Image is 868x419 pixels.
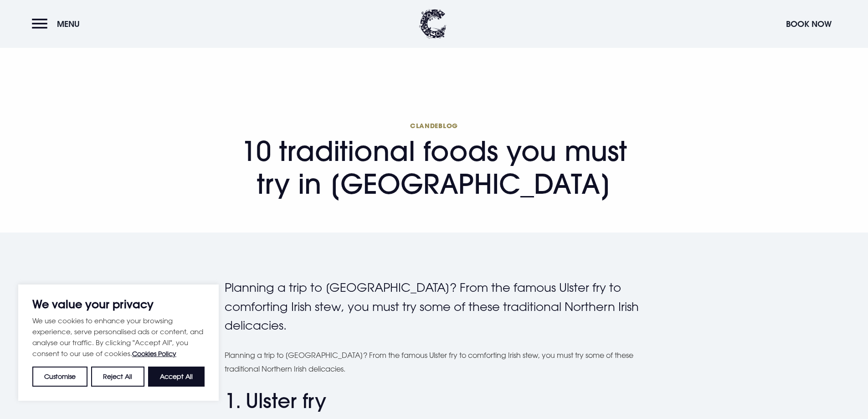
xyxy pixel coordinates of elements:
h2: 1. Ulster fry [225,389,644,413]
span: Menu [57,19,80,29]
p: We value your privacy [32,299,205,310]
p: We use cookies to enhance your browsing experience, serve personalised ads or content, and analys... [32,315,205,359]
img: Clandeboye Lodge [419,9,447,39]
button: Reject All [91,367,144,387]
div: We value your privacy [18,285,219,401]
button: Accept All [148,367,205,387]
button: Menu [32,14,84,34]
p: Planning a trip to [GEOGRAPHIC_DATA]? From the famous Ulster fry to comforting Irish stew, you mu... [225,348,644,376]
h1: 10 traditional foods you must try in [GEOGRAPHIC_DATA] [225,121,644,200]
a: Cookies Policy [132,350,176,357]
p: Planning a trip to [GEOGRAPHIC_DATA]? From the famous Ulster fry to comforting Irish stew, you mu... [225,278,644,335]
button: Customise [32,367,87,387]
button: Book Now [781,14,836,34]
span: Clandeblog [225,121,644,130]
